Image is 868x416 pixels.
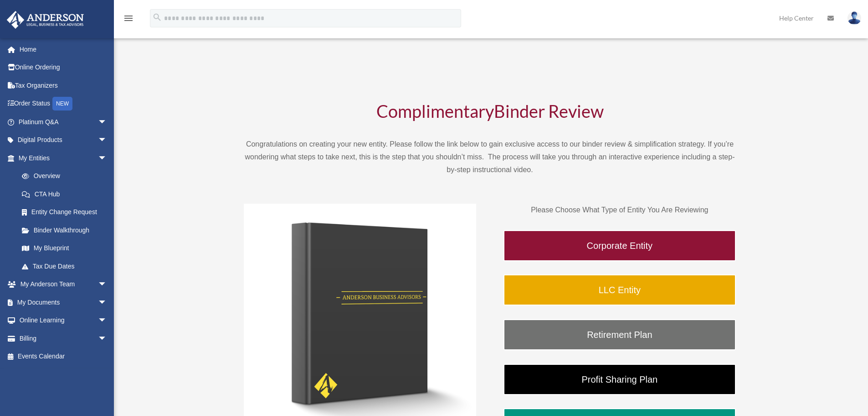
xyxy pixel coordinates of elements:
p: Congratulations on creating your new entity. Please follow the link below to gain exclusive acces... [244,138,736,176]
a: CTA Hub [13,185,121,203]
a: My Blueprint [13,239,121,258]
a: Corporate Entity [503,230,736,261]
a: Home [6,40,121,58]
a: menu [123,16,134,24]
a: My Entitiesarrow_drop_down [6,149,121,167]
span: arrow_drop_down [98,293,116,312]
i: search [152,12,162,22]
span: arrow_drop_down [98,329,116,348]
span: arrow_drop_down [98,113,116,132]
a: Profit Sharing Plan [503,364,736,395]
a: Order StatusNEW [6,95,121,113]
a: LLC Entity [503,274,736,305]
span: Binder Review [494,100,604,121]
a: Tax Due Dates [13,257,121,275]
img: Anderson Advisors Platinum Portal [4,11,87,29]
a: Tax Organizers [6,76,121,95]
a: Retirement Plan [503,319,736,350]
i: menu [123,13,134,24]
img: User Pic [847,11,861,25]
div: NEW [52,97,72,111]
a: Binder Walkthrough [13,221,116,239]
a: My Documentsarrow_drop_down [6,293,121,311]
a: Overview [13,167,121,185]
a: Entity Change Request [13,203,121,221]
span: Complimentary [376,100,494,121]
a: Online Ordering [6,58,121,77]
a: Billingarrow_drop_down [6,329,121,348]
span: arrow_drop_down [98,275,116,294]
a: My Anderson Teamarrow_drop_down [6,275,121,294]
span: arrow_drop_down [98,311,116,330]
span: arrow_drop_down [98,149,116,168]
span: arrow_drop_down [98,131,116,150]
p: Please Choose What Type of Entity You Are Reviewing [503,204,736,216]
a: Platinum Q&Aarrow_drop_down [6,113,121,131]
a: Online Learningarrow_drop_down [6,311,121,330]
a: Events Calendar [6,348,121,366]
a: Digital Productsarrow_drop_down [6,131,121,149]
